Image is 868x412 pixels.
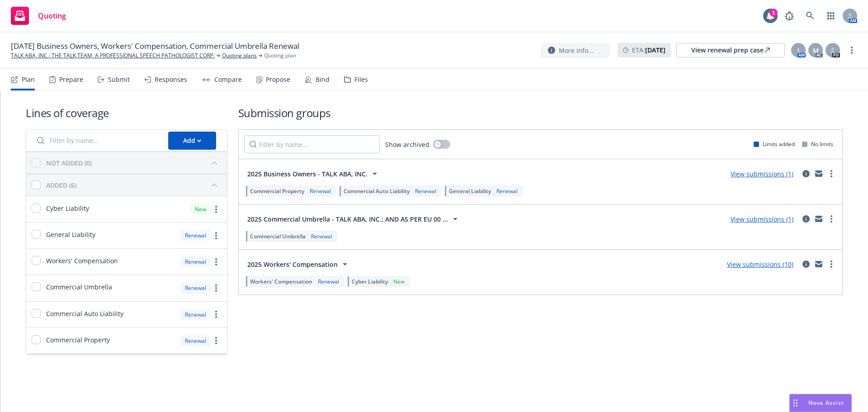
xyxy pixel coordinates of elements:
[247,260,338,269] span: 2025 Workers' Compensation
[180,309,211,320] div: Renewal
[211,335,222,346] a: more
[168,132,216,150] button: Add
[645,46,665,54] strong: [DATE]
[26,105,227,120] h1: Lines of coverage
[691,43,770,57] div: View renewal prep case
[352,278,388,285] span: Cyber Liability
[754,140,795,148] div: Limits added
[46,180,76,190] div: ADDED (6)
[813,168,824,179] a: mail
[46,282,112,292] span: Commercial Umbrella
[244,135,380,153] input: Filter by name...
[250,187,304,195] span: Commercial Property
[813,46,819,55] span: M
[22,76,35,83] div: Plan
[801,213,811,224] a: circleInformation
[826,213,837,224] a: more
[46,256,118,265] span: Workers' Compensation
[211,230,222,241] a: more
[731,170,793,178] a: View submissions (1)
[308,187,333,195] div: Renewal
[183,132,201,149] div: Add
[46,158,92,168] div: NOT ADDED (0)
[316,76,330,83] div: Bind
[46,178,222,192] button: ADDED (6)
[211,256,222,267] a: more
[344,187,410,195] span: Commercial Auto Liability
[264,52,296,60] span: Quoting plan
[46,335,110,345] span: Commercial Property
[769,9,778,17] div: 1
[541,43,610,58] button: More info...
[250,232,306,240] span: Commercial Umbrella
[801,168,811,179] a: circleInformation
[559,46,594,55] span: More info...
[801,7,819,25] a: Search
[108,76,130,83] div: Submit
[789,394,852,412] button: Nova Assist
[180,230,211,241] div: Renewal
[247,169,368,179] span: 2025 Business Owners - TALK ABA, INC.
[46,156,222,170] button: NOT ADDED (0)
[211,204,222,215] a: more
[632,45,665,55] span: ETA :
[309,232,334,240] div: Renewal
[316,278,341,285] div: Renewal
[211,283,222,294] a: more
[214,76,242,83] div: Compare
[802,140,833,148] div: No limits
[780,7,798,25] a: Report a Bug
[190,204,211,215] div: New
[180,335,211,346] div: Renewal
[790,394,801,412] div: Drag to move
[797,46,799,55] span: J
[801,259,811,270] a: circleInformation
[46,230,95,239] span: General Liability
[247,214,448,224] span: 2025 Commercial Umbrella - TALK ABA, INC.; AND AS PER EU 00 ...
[822,7,840,25] a: Switch app
[222,52,257,60] a: Quoting plans
[211,309,222,320] a: more
[826,259,837,270] a: more
[11,52,215,60] a: TALK ABA, INC.; THE TALK TEAM, A PROFESSIONAL SPEECH PATHOLOGIST CORP.
[46,309,123,318] span: Commercial Auto Liability
[813,259,824,270] a: mail
[846,45,857,56] a: more
[32,132,163,150] input: Filter by name...
[808,399,844,407] span: Nova Assist
[155,76,187,83] div: Responses
[59,76,83,83] div: Prepare
[385,140,429,149] span: Show archived
[354,76,368,83] div: Files
[266,76,290,83] div: Propose
[495,187,519,195] div: Renewal
[413,187,438,195] div: Renewal
[727,260,793,269] a: View submissions (10)
[244,165,383,183] button: 2025 Business Owners - TALK ABA, INC.
[392,278,406,285] div: New
[244,255,354,273] button: 2025 Workers' Compensation
[180,256,211,267] div: Renewal
[813,213,824,224] a: mail
[826,168,837,179] a: more
[244,210,464,228] button: 2025 Commercial Umbrella - TALK ABA, INC.; AND AS PER EU 00 ...
[180,282,211,294] div: Renewal
[46,204,89,213] span: Cyber Liability
[250,278,312,285] span: Workers' Compensation
[449,187,491,195] span: General Liability
[11,41,299,52] span: [DATE] Business Owners, Workers' Compensation, Commercial Umbrella Renewal
[676,43,785,57] a: View renewal prep case
[7,3,70,28] a: Quoting
[38,12,66,19] span: Quoting
[238,105,843,120] h1: Submission groups
[731,215,793,223] a: View submissions (1)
